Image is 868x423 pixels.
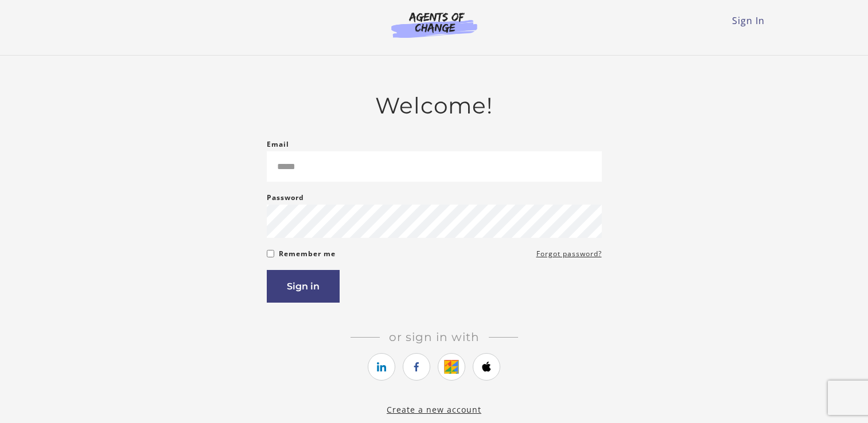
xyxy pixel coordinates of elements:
a: https://courses.thinkific.com/users/auth/apple?ss%5Breferral%5D=&ss%5Buser_return_to%5D=&ss%5Bvis... [473,353,500,381]
a: https://courses.thinkific.com/users/auth/google?ss%5Breferral%5D=&ss%5Buser_return_to%5D=&ss%5Bvi... [438,353,465,381]
a: Sign In [732,14,765,27]
label: Remember me [279,247,336,261]
a: Forgot password? [536,247,602,261]
h2: Welcome! [267,92,602,119]
span: Or sign in with [380,330,489,344]
button: Sign in [267,270,340,303]
label: Email [267,138,289,151]
label: Password [267,191,304,205]
img: Agents of Change Logo [379,11,489,38]
a: https://courses.thinkific.com/users/auth/linkedin?ss%5Breferral%5D=&ss%5Buser_return_to%5D=&ss%5B... [368,353,395,381]
a: Create a new account [387,404,481,415]
a: https://courses.thinkific.com/users/auth/facebook?ss%5Breferral%5D=&ss%5Buser_return_to%5D=&ss%5B... [403,353,430,381]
